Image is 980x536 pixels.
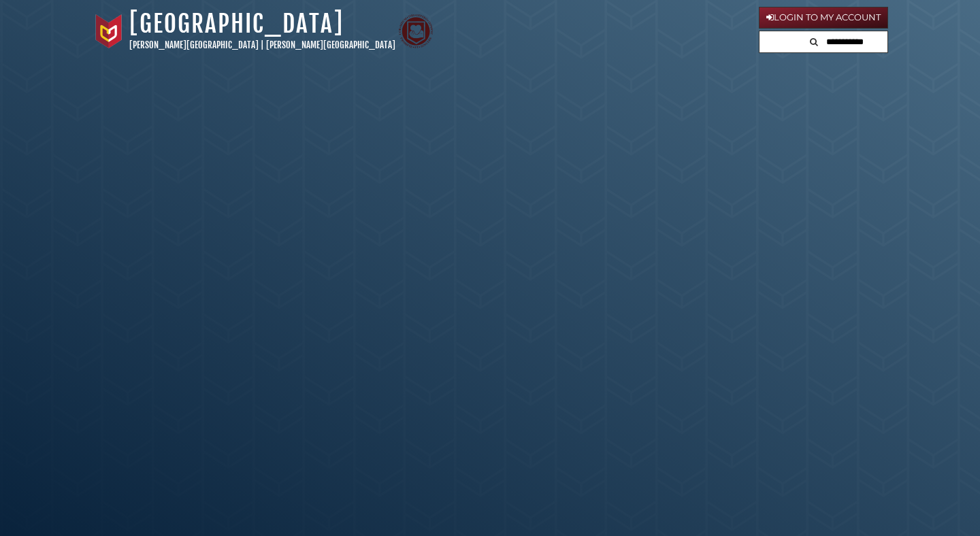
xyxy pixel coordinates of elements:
[261,39,264,50] span: |
[810,37,818,46] i: Search
[92,14,126,48] img: Calvin University
[129,9,344,39] a: [GEOGRAPHIC_DATA]
[129,39,259,50] a: [PERSON_NAME][GEOGRAPHIC_DATA]
[806,31,822,50] button: Search
[266,39,395,50] a: [PERSON_NAME][GEOGRAPHIC_DATA]
[759,7,888,29] a: Login to My Account
[399,14,433,48] img: Calvin Theological Seminary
